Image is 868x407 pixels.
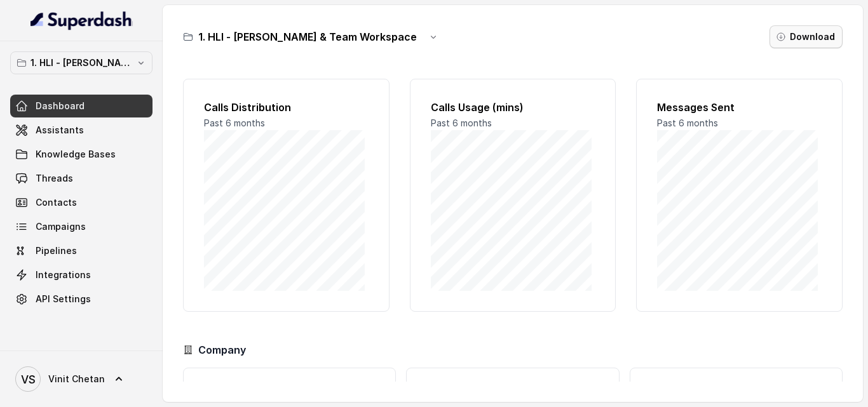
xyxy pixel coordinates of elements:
[204,100,369,115] h2: Calls Distribution
[31,10,133,30] img: light.svg
[10,119,153,142] a: Assistants
[10,215,153,238] a: Campaigns
[48,373,105,385] span: Vinit Chetan
[36,220,86,233] span: Campaigns
[657,117,718,128] span: Past 6 months
[204,117,265,128] span: Past 6 months
[36,269,91,281] span: Integrations
[431,100,595,115] h2: Calls Usage (mins)
[36,172,73,185] span: Threads
[36,148,116,161] span: Knowledge Bases
[36,100,85,112] span: Dashboard
[431,117,492,128] span: Past 6 months
[10,51,153,74] button: 1. HLI - [PERSON_NAME] & Team Workspace
[10,264,153,286] a: Integrations
[36,196,77,209] span: Contacts
[198,29,417,44] h3: 1. HLI - [PERSON_NAME] & Team Workspace
[10,95,153,117] a: Dashboard
[657,100,822,115] h2: Messages Sent
[10,191,153,214] a: Contacts
[198,342,246,357] h3: Company
[21,373,36,386] text: VS
[10,288,153,310] a: API Settings
[36,124,84,137] span: Assistants
[36,293,91,305] span: API Settings
[10,143,153,166] a: Knowledge Bases
[770,25,843,48] button: Download
[10,361,153,397] a: Vinit Chetan
[36,244,77,257] span: Pipelines
[10,167,153,190] a: Threads
[417,378,608,394] h3: Messages
[31,55,132,70] p: 1. HLI - [PERSON_NAME] & Team Workspace
[194,378,385,394] h3: Calls
[641,378,832,394] h3: Workspaces
[10,239,153,262] a: Pipelines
